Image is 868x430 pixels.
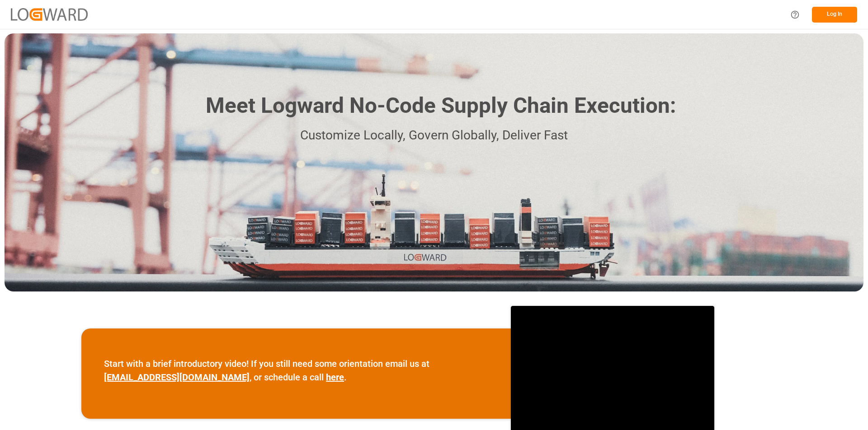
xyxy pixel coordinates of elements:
[785,5,805,25] button: Help Center
[104,372,250,383] a: [EMAIL_ADDRESS][DOMAIN_NAME]
[192,125,676,146] p: Customize Locally, Govern Globally, Deliver Fast
[326,372,344,383] a: here
[206,90,676,122] h1: Meet Logward No-Code Supply Chain Execution:
[11,8,88,20] img: Logward_new_orange.png
[812,7,857,23] button: Log In
[104,357,488,384] p: Start with a brief introductory video! If you still need some orientation email us at , or schedu...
